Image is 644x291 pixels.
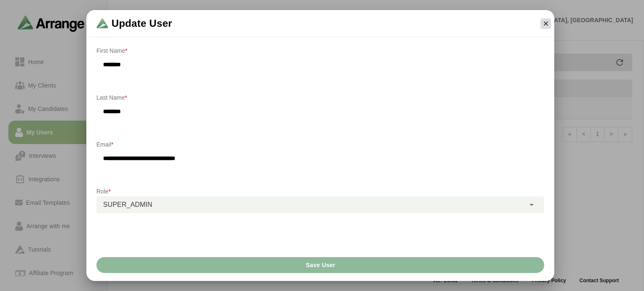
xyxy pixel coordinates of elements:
p: Role [96,186,544,196]
button: Save User [96,257,544,273]
p: Email [96,139,544,149]
span: Save User [305,257,335,273]
span: Update User [112,17,172,30]
span: SUPER_ADMIN [103,199,152,210]
p: First Name [96,46,544,56]
p: Last Name [96,93,544,103]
